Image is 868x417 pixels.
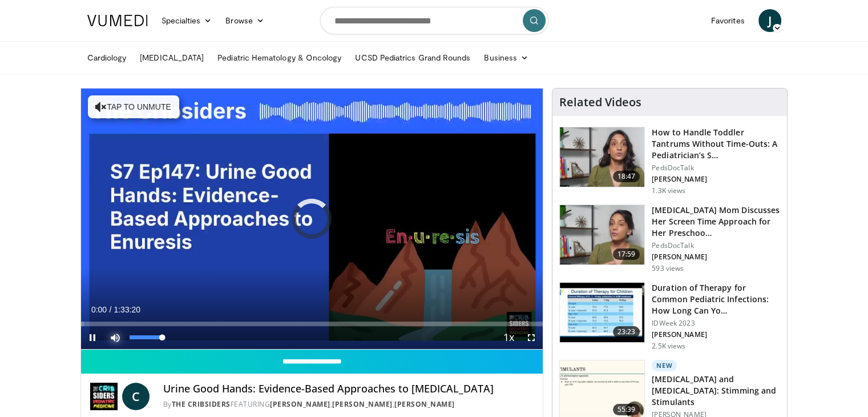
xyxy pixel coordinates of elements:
a: [MEDICAL_DATA] [133,46,211,69]
h3: [MEDICAL_DATA] and [MEDICAL_DATA]: Stimming and Stimulants [652,374,780,408]
a: 23:23 Duration of Therapy for Common Pediatric Infections: How Long Can Yo… IDWeek 2023 [PERSON_N... [559,282,780,351]
span: 55:39 [613,404,640,415]
a: C [122,383,150,410]
a: 18:47 How to Handle Toddler Tantrums Without Time-Outs: A Pediatrician’s S… PedsDocTalk [PERSON_N... [559,127,780,195]
span: 0:00 [91,305,107,314]
input: Search topics, interventions [320,7,548,34]
a: The Cribsiders [172,399,231,409]
button: Playback Rate [497,326,520,349]
a: Pediatric Hematology & Oncology [211,46,348,69]
a: 17:59 [MEDICAL_DATA] Mom Discusses Her Screen Time Approach for Her Preschoo… PedsDocTalk [PERSON... [559,205,780,273]
p: [PERSON_NAME] [652,175,780,184]
span: 18:47 [613,171,640,182]
div: Volume Level [130,335,162,339]
p: [PERSON_NAME] [652,330,780,339]
a: Business [477,46,535,69]
p: 2.5K views [652,342,685,351]
a: UCSD Pediatrics Grand Rounds [348,46,477,69]
div: Progress Bar [81,322,543,326]
span: / [110,305,112,314]
button: Tap to unmute [88,95,179,118]
button: Pause [81,326,104,349]
span: 23:23 [613,326,640,338]
a: Specialties [155,9,219,32]
p: PedsDocTalk [652,163,780,173]
span: 17:59 [613,248,640,260]
p: 593 views [652,264,684,273]
a: Cardiology [80,46,134,69]
span: 1:33:20 [114,305,140,314]
button: Fullscreen [520,326,543,349]
p: 1.3K views [652,186,685,195]
a: [PERSON_NAME] [394,399,455,409]
h4: Urine Good Hands: Evidence-Based Approaches to [MEDICAL_DATA] [163,383,534,395]
a: [PERSON_NAME] [332,399,393,409]
a: Favorites [704,9,752,32]
p: IDWeek 2023 [652,319,780,328]
p: PedsDocTalk [652,241,780,250]
img: VuMedi Logo [87,15,148,26]
img: e1c5528f-ea3e-4198-aec8-51b2a8490044.150x105_q85_crop-smart_upscale.jpg [560,283,644,342]
a: [PERSON_NAME] [270,399,330,409]
img: 545bfb05-4c46-43eb-a600-77e1c8216bd9.150x105_q85_crop-smart_upscale.jpg [560,205,644,264]
img: The Cribsiders [90,383,118,410]
a: J [758,9,781,32]
video-js: Video Player [81,89,543,350]
img: 50ea502b-14b0-43c2-900c-1755f08e888a.150x105_q85_crop-smart_upscale.jpg [560,127,644,187]
h3: How to Handle Toddler Tantrums Without Time-Outs: A Pediatrician’s S… [652,127,780,161]
a: Browse [219,9,271,32]
h3: Duration of Therapy for Common Pediatric Infections: How Long Can Yo… [652,282,780,316]
p: [PERSON_NAME] [652,252,780,262]
h3: [MEDICAL_DATA] Mom Discusses Her Screen Time Approach for Her Preschoo… [652,205,780,239]
div: By FEATURING , , [163,399,534,410]
h4: Related Videos [559,95,641,109]
button: Mute [104,326,127,349]
p: New [652,360,677,371]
